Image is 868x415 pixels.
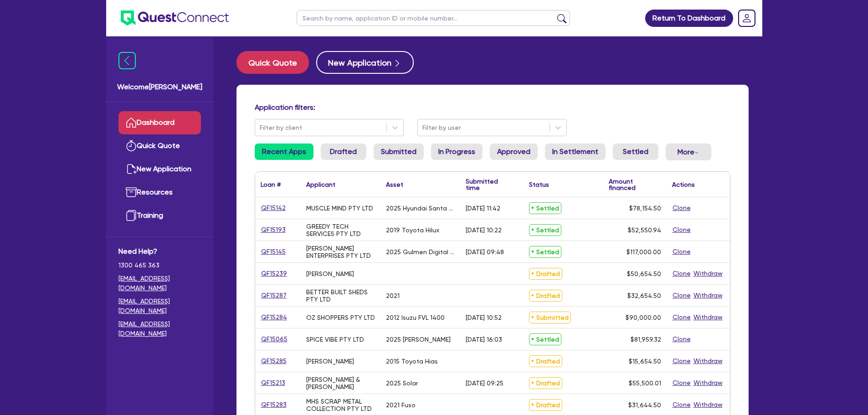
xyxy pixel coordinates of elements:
img: training [126,210,137,221]
span: $15,654.50 [629,358,661,365]
a: Dropdown toggle [735,6,759,30]
div: 2025 Solar [386,379,418,387]
a: QF15193 [261,225,286,235]
div: 2021 Fuso [386,401,416,409]
span: Settled [529,202,561,214]
a: New Application [316,51,414,74]
div: Actions [672,181,695,188]
img: quest-connect-logo-blue [121,10,229,26]
input: Search by name, application ID or mobile number... [297,10,570,26]
button: Withdraw [693,378,723,388]
span: $32,654.50 [627,292,661,299]
button: Clone [672,312,691,323]
span: Need Help? [118,246,201,257]
div: 2021 [386,292,400,299]
div: 2025 [PERSON_NAME] [386,336,451,343]
div: Asset [386,181,403,188]
div: Applicant [306,181,335,188]
span: $31,644.50 [628,401,661,409]
span: Submitted [529,312,571,323]
a: QF15284 [261,312,288,323]
button: Withdraw [693,268,723,279]
span: Drafted [529,290,562,302]
div: MUSCLE MIND PTY LTD [306,205,373,212]
a: QF15283 [261,400,287,410]
span: $50,654.50 [627,270,661,277]
span: 1300 465 363 [118,261,201,270]
div: [DATE] 09:48 [466,248,504,256]
button: Clone [672,356,691,366]
button: Withdraw [693,290,723,301]
a: QF15142 [261,203,286,213]
button: Clone [672,334,691,344]
div: OZ SHOPPERS PTY LTD [306,314,375,321]
div: 2015 Toyota Hias [386,358,438,365]
a: Quick Quote [118,134,201,158]
div: [DATE] 11:42 [466,205,500,212]
span: Drafted [529,355,562,367]
img: resources [126,187,137,198]
span: Welcome [PERSON_NAME] [117,82,202,92]
button: Withdraw [693,312,723,323]
img: new-application [126,164,137,174]
a: In Progress [431,143,483,160]
h4: Application filters: [255,103,730,112]
a: QF15285 [261,356,287,366]
div: 2025 Gulmen Digital CPM Cup Machine [386,248,455,256]
span: $55,500.01 [629,379,661,387]
a: Submitted [374,143,424,160]
button: Quick Quote [236,51,309,74]
span: Settled [529,224,561,236]
div: [DATE] 09:25 [466,379,503,387]
a: Drafted [321,143,366,160]
a: [EMAIL_ADDRESS][DOMAIN_NAME] [118,297,201,316]
button: Clone [672,246,691,257]
div: [PERSON_NAME] ENTERPRISES PTY LTD [306,245,375,259]
div: 2025 Hyundai Santa Fe [386,205,455,212]
a: [EMAIL_ADDRESS][DOMAIN_NAME] [118,319,201,338]
a: Recent Apps [255,143,313,160]
div: MHS SCRAP METAL COLLECTION PTY LTD [306,398,375,412]
a: Resources [118,181,201,204]
a: QF15145 [261,246,286,257]
span: Settled [529,333,561,345]
div: BETTER BUILT SHEDS PTY LTD [306,288,375,303]
button: Dropdown toggle [666,143,711,160]
button: Clone [672,225,691,235]
a: Quick Quote [236,51,316,74]
img: icon-menu-close [118,52,136,69]
a: New Application [118,158,201,181]
span: $90,000.00 [626,314,661,321]
span: $52,550.94 [628,226,661,234]
div: Status [529,181,549,188]
button: Clone [672,290,691,301]
div: Submitted time [466,178,510,191]
span: Settled [529,246,561,258]
button: Clone [672,378,691,388]
a: In Settlement [545,143,606,160]
button: Clone [672,268,691,279]
a: QF15065 [261,334,288,344]
div: [PERSON_NAME] [306,358,354,365]
a: Return To Dashboard [645,10,733,27]
img: quick-quote [126,140,137,151]
div: GREEDY TECH SERVICES PTY LTD [306,223,375,237]
div: Amount financed [609,178,661,191]
div: 2012 Isuzu FVL 1400 [386,314,445,321]
a: QF15239 [261,268,288,279]
div: [DATE] 10:22 [466,226,502,234]
button: Clone [672,203,691,213]
a: Training [118,204,201,227]
span: $117,000.00 [627,248,661,256]
a: Settled [613,143,658,160]
div: Loan # [261,181,281,188]
div: [PERSON_NAME] & [PERSON_NAME] [306,376,375,390]
div: [DATE] 10:52 [466,314,502,321]
span: $78,154.50 [629,205,661,212]
a: Approved [490,143,538,160]
button: Clone [672,400,691,410]
div: 2019 Toyota Hilux [386,226,439,234]
span: $81,959.32 [631,336,661,343]
div: [PERSON_NAME] [306,270,354,277]
a: QF15287 [261,290,287,301]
